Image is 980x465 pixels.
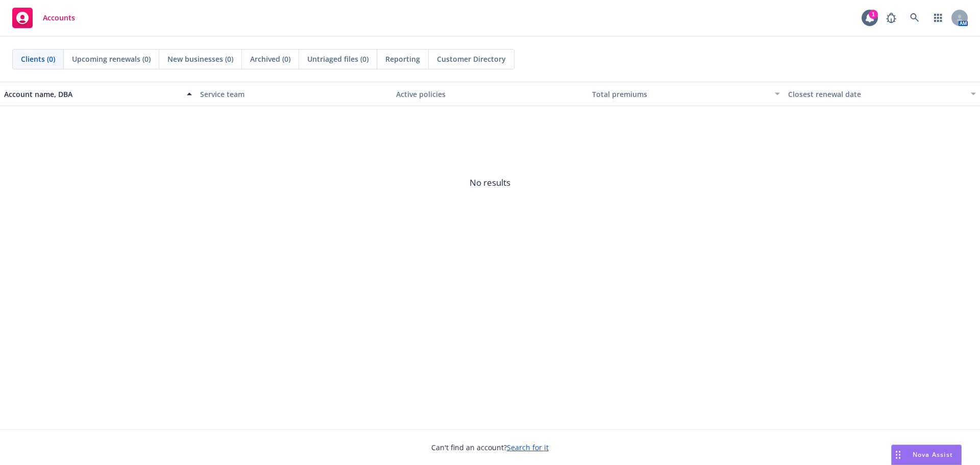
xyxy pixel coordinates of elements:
span: Can't find an account? [431,442,549,453]
span: Accounts [43,14,75,22]
span: Archived (0) [250,54,290,64]
button: Active policies [392,82,588,106]
span: Customer Directory [437,54,506,64]
span: Upcoming renewals (0) [72,54,151,64]
button: Service team [196,82,392,106]
span: New businesses (0) [167,54,233,64]
div: Service team [200,89,388,100]
a: Search [904,8,925,28]
span: Untriaged files (0) [307,54,369,64]
button: Closest renewal date [784,82,980,106]
a: Switch app [928,8,948,28]
a: Search for it [507,443,549,452]
button: Total premiums [588,82,784,106]
div: Account name, DBA [4,89,181,100]
span: Nova Assist [913,450,953,459]
span: Reporting [385,54,420,64]
a: Report a Bug [881,8,901,28]
button: Nova Assist [891,445,962,465]
div: Closest renewal date [788,89,965,100]
a: Accounts [8,4,79,32]
div: Total premiums [592,89,769,100]
div: Drag to move [892,445,904,464]
span: Clients (0) [21,54,55,64]
div: Active policies [396,89,584,100]
div: 1 [869,10,878,19]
